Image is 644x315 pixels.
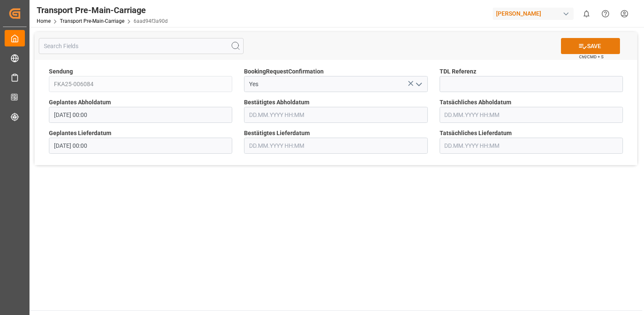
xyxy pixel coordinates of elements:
[440,98,511,107] span: Tatsächliches Abholdatum
[49,67,73,76] span: Sendung
[412,78,424,91] button: open menu
[577,4,596,23] button: show 0 new notifications
[440,129,512,138] span: Tatsächliches Lieferdatum
[60,18,124,24] a: Transport Pre-Main-Carriage
[244,107,427,123] input: DD.MM.YYYY HH:MM
[440,107,623,123] input: DD.MM.YYYY HH:MM
[579,54,604,60] span: Ctrl/CMD + S
[49,129,111,138] span: Geplantes Lieferdatum
[493,8,574,20] div: [PERSON_NAME]
[49,107,232,123] input: DD.MM.YYYY HH:MM
[493,5,577,22] button: [PERSON_NAME]
[440,138,623,154] input: DD.MM.YYYY HH:MM
[49,138,232,154] input: DD.MM.YYYY HH:MM
[244,138,427,154] input: DD.MM.YYYY HH:MM
[244,98,309,107] span: Bestätigtes Abholdatum
[596,4,615,23] button: Help Center
[561,38,620,54] button: SAVE
[37,18,51,24] a: Home
[244,67,324,76] span: BookingRequestConfirmation
[39,38,244,54] input: Search Fields
[440,67,476,76] span: TDL Referenz
[37,4,168,16] div: Transport Pre-Main-Carriage
[244,129,310,138] span: Bestätigtes Lieferdatum
[49,98,111,107] span: Geplantes Abholdatum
